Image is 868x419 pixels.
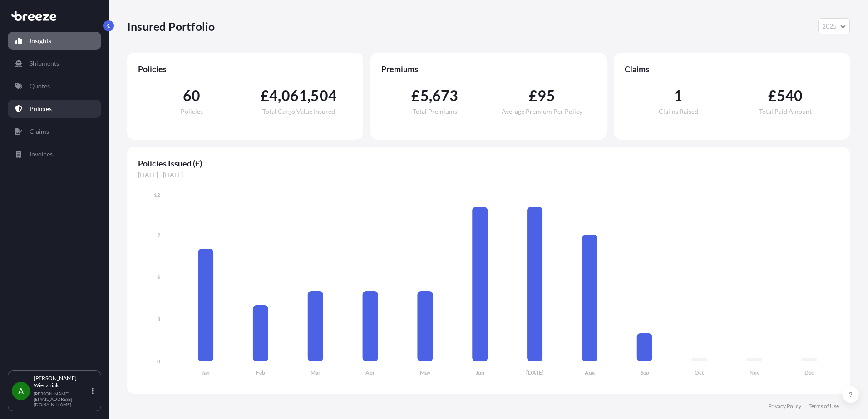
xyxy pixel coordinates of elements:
span: Policies [181,108,203,115]
p: Insured Portfolio [127,19,215,34]
span: £ [529,88,538,103]
span: 061 [281,88,308,103]
span: , [307,88,311,103]
span: £ [261,88,269,103]
span: Claims [625,63,839,74]
tspan: Jan [202,369,210,376]
a: Insights [8,32,101,50]
span: 504 [311,88,337,103]
span: 1 [674,88,682,103]
span: Claims Raised [659,108,698,115]
span: 60 [183,88,200,103]
a: Terms of Use [809,403,839,410]
span: , [429,88,432,103]
span: 2025 [822,22,837,31]
p: Quotes [30,82,50,91]
tspan: Nov [750,369,760,376]
span: Total Cargo Value Insured [262,108,335,115]
p: Insights [30,36,51,45]
p: [PERSON_NAME][EMAIL_ADDRESS][DOMAIN_NAME] [34,391,90,407]
span: 540 [777,88,803,103]
span: £ [768,88,777,103]
tspan: Jun [476,369,484,376]
span: Premiums [381,63,596,74]
tspan: Oct [695,369,704,376]
tspan: 9 [157,231,160,238]
span: 673 [432,88,459,103]
tspan: 3 [157,316,160,322]
span: Total Premiums [413,108,457,115]
tspan: Apr [365,369,375,376]
span: Policies Issued (£) [138,158,839,169]
tspan: [DATE] [526,369,544,376]
span: Total Paid Amount [759,108,812,115]
p: Invoices [30,150,53,159]
a: Privacy Policy [768,403,801,410]
button: Year Selector [818,18,850,34]
tspan: Feb [256,369,265,376]
tspan: Aug [585,369,595,376]
p: Policies [30,104,52,113]
tspan: Sep [641,369,649,376]
p: Shipments [30,59,59,68]
tspan: 6 [157,273,160,280]
span: 5 [420,88,429,103]
span: 4 [269,88,278,103]
a: Invoices [8,145,101,163]
span: Average Premium Per Policy [502,108,582,115]
a: Quotes [8,77,101,95]
tspan: 0 [157,358,160,365]
span: 95 [538,88,555,103]
span: A [18,386,24,395]
a: Claims [8,122,101,141]
span: £ [411,88,420,103]
tspan: Mar [311,369,321,376]
p: Claims [30,127,49,136]
p: [PERSON_NAME] Wieczniak [34,375,90,389]
tspan: May [420,369,431,376]
a: Shipments [8,54,101,73]
tspan: 12 [154,191,160,198]
span: Policies [138,63,352,74]
a: Policies [8,100,101,118]
span: [DATE] - [DATE] [138,171,839,180]
tspan: Dec [804,369,814,376]
span: , [278,88,281,103]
